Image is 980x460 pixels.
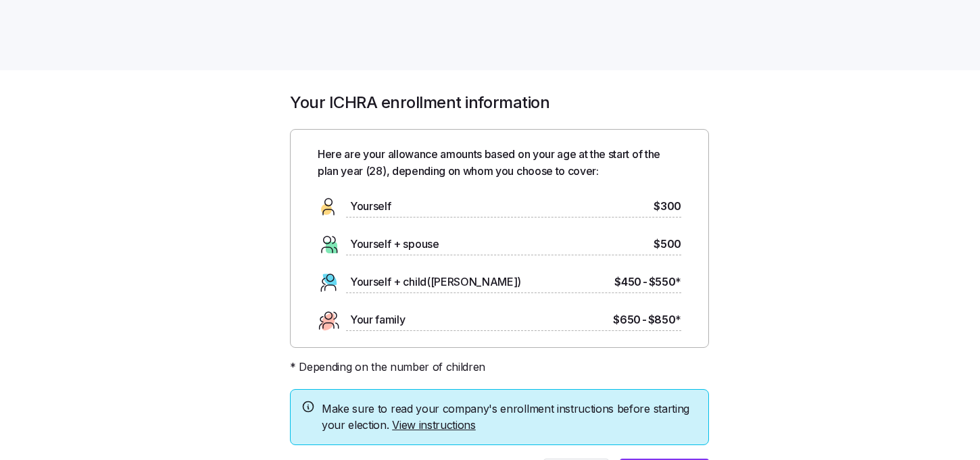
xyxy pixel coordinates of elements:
[350,274,521,290] span: Yourself + child([PERSON_NAME])
[613,311,641,328] span: $650
[643,274,647,290] span: -
[290,359,485,376] span: * Depending on the number of children
[318,146,681,180] span: Here are your allowance amounts based on your age at the start of the plan year ( 28 ), depending...
[654,198,681,215] span: $300
[654,236,681,253] span: $500
[614,274,641,290] span: $450
[648,311,681,328] span: $850
[290,92,709,113] h1: Your ICHRA enrollment information
[392,418,476,432] a: View instructions
[350,236,439,253] span: Yourself + spouse
[649,274,681,290] span: $550
[350,311,405,328] span: Your family
[642,311,647,328] span: -
[350,198,391,215] span: Yourself
[322,401,697,434] span: Make sure to read your company's enrollment instructions before starting your election.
